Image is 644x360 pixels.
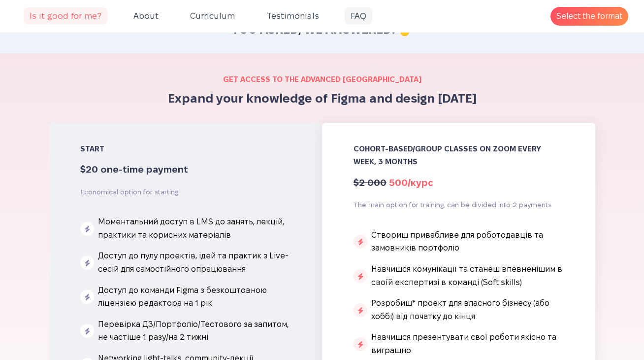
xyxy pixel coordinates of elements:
li: Моментальний доступ в LMS до занять, лекцій, практики та корисних матеріалів [80,216,290,242]
span: Is it good for me? [24,7,107,24]
li: Навчишся комунікації та станеш впевненішим в своїй експертизі в команді (Soft skills) [354,263,564,289]
li: Створиш привабливе для роботодавців та замовників портфоліо [354,229,564,255]
li: Доступ до команди Figma з безкоштовною ліцензією редактора на 1 рік [80,284,290,310]
li: Розробиш* проект для власного бізнесу (або хоббі) від початку до кінця [354,297,564,323]
s: $2 000 [354,178,386,188]
a: Testimonials [253,6,333,27]
li: Доступ до пулу проектів, ідей та практик з Live-сесій для самостійного опрацювання [80,250,290,276]
a: Is it good for me? [16,6,115,27]
a: Curriculum [176,6,249,27]
a: About [120,6,172,27]
li: Навчишся презентувати свої роботи якісно та виграшно [354,331,564,357]
a: FAQ [337,6,380,27]
h5: Cohort-based/group classes on zoom every week, 3 months [354,143,564,169]
p: The main option for training, can be divided into 2 payments [354,200,551,210]
h5: Start [80,143,104,156]
h3: $20 one-time payment [80,163,188,177]
h2: Expand your knowledge of Figma and design [DATE] [41,90,603,107]
li: Перевірка ДЗ/Портфоліо/Тестового за запитом, не частіше 1 разу/на 2 тижні [80,318,290,344]
span: Curriculum [184,7,241,24]
span: FAQ [345,7,372,24]
p: Economical option for starting [80,187,178,197]
span: About [128,7,164,24]
a: Select the format [550,7,628,26]
span: Testimonials [261,7,325,24]
mark: 500/курс [389,178,433,188]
